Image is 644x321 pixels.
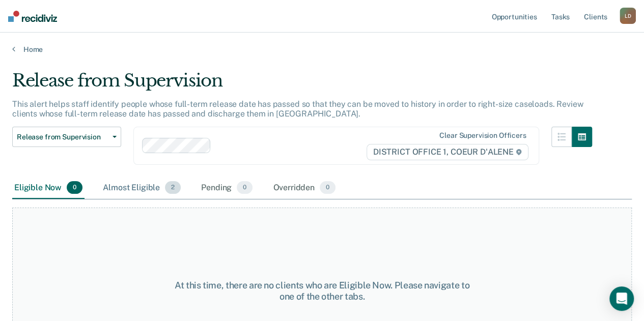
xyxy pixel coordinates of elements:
[165,181,181,194] span: 2
[620,8,636,24] div: L D
[12,177,85,199] div: Eligible Now0
[199,177,255,199] div: Pending0
[609,286,634,311] div: Open Intercom Messenger
[320,181,335,194] span: 0
[101,177,183,199] div: Almost Eligible2
[271,177,338,199] div: Overridden0
[12,45,632,54] a: Home
[17,133,108,141] span: Release from Supervision
[12,127,121,147] button: Release from Supervision
[620,8,636,24] button: LD
[12,99,583,119] p: This alert helps staff identify people whose full-term release date has passed so that they can b...
[367,144,528,160] span: DISTRICT OFFICE 1, COEUR D'ALENE
[67,181,82,194] span: 0
[12,70,592,99] div: Release from Supervision
[8,11,57,22] img: Recidiviz
[439,131,526,140] div: Clear supervision officers
[237,181,253,194] span: 0
[167,280,477,302] div: At this time, there are no clients who are Eligible Now. Please navigate to one of the other tabs.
